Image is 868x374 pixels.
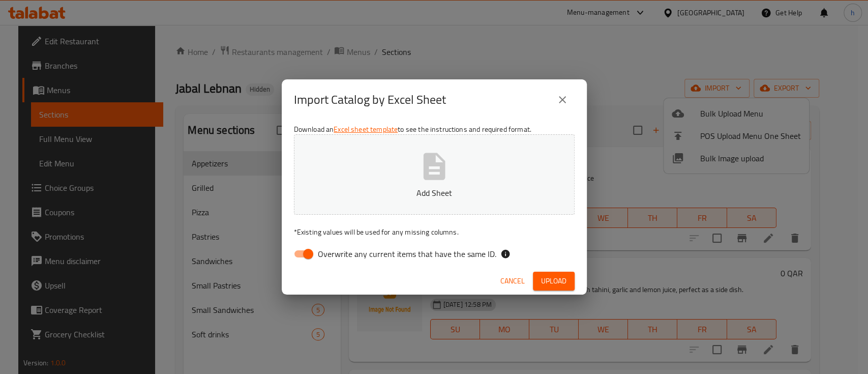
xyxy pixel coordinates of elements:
[533,272,575,291] button: Upload
[294,134,575,215] button: Add Sheet
[541,275,566,287] span: Upload
[500,249,511,259] svg: If the overwrite option isn't selected, then the items that match an existing ID will be ignored ...
[334,123,398,136] a: Excel sheet template
[318,248,496,260] span: Overwrite any current items that have the same ID.
[282,120,587,268] div: Download an to see the instructions and required format.
[500,275,525,287] span: Cancel
[294,227,575,237] p: Existing values will be used for any missing columns.
[310,187,559,199] p: Add Sheet
[496,272,529,291] button: Cancel
[294,92,446,108] h2: Import Catalog by Excel Sheet
[550,88,575,112] button: close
